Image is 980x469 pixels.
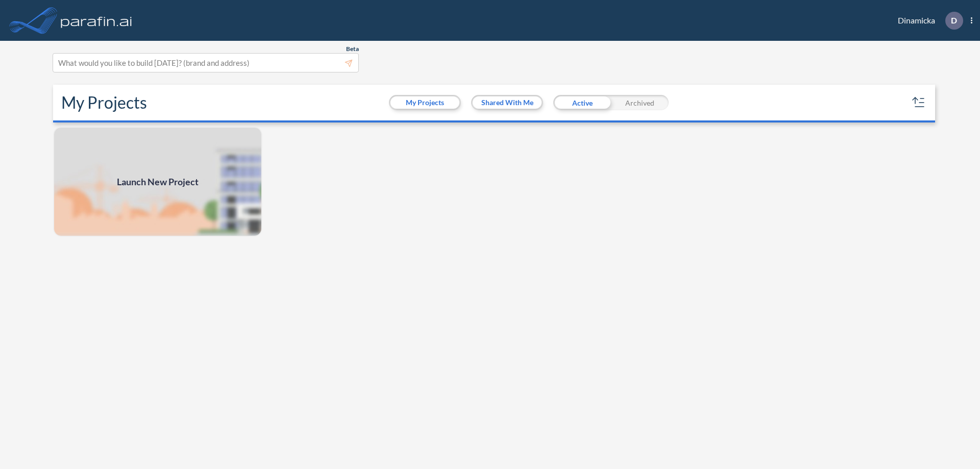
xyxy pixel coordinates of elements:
[53,127,262,237] img: add
[473,96,542,109] button: Shared With Me
[117,175,199,189] span: Launch New Project
[951,16,957,25] p: D
[553,95,611,110] div: Active
[61,93,147,112] h2: My Projects
[883,12,972,30] div: Dinamicka
[911,94,927,111] button: sort
[611,95,669,110] div: Archived
[346,45,359,53] span: Beta
[59,10,134,31] img: logo
[53,127,262,237] a: Launch New Project
[390,96,459,109] button: My Projects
